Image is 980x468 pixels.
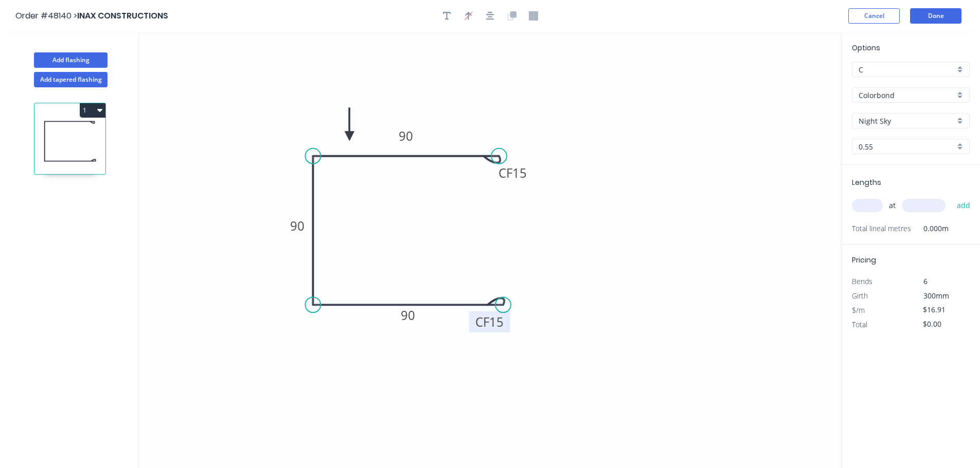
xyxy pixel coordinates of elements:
[859,64,955,75] input: Price level
[859,116,955,126] input: Colour
[15,10,77,22] span: Order #48140 >
[852,255,876,265] span: Pricing
[852,177,881,188] span: Lengths
[498,164,512,181] tspan: CF
[401,307,415,324] tspan: 90
[911,221,949,236] span: 0.000m
[923,291,949,301] span: 300mm
[34,52,108,68] button: Add flashing
[475,313,489,330] tspan: CF
[77,10,168,22] span: INAX CONSTRUCTIONS
[852,320,867,329] span: Total
[859,141,955,152] input: Thickness
[512,164,527,181] tspan: 15
[923,276,928,286] span: 6
[399,127,413,144] tspan: 90
[852,291,868,301] span: Girth
[848,8,900,24] button: Cancel
[80,103,105,118] button: 1
[139,32,841,468] svg: 0
[852,221,911,236] span: Total lineal metres
[889,198,896,213] span: at
[852,305,865,315] span: $/m
[952,197,976,214] button: add
[852,43,880,53] span: Options
[290,217,305,234] tspan: 90
[859,90,955,101] input: Material
[910,8,961,24] button: Done
[489,313,504,330] tspan: 15
[852,276,872,286] span: Bends
[34,72,108,87] button: Add tapered flashing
